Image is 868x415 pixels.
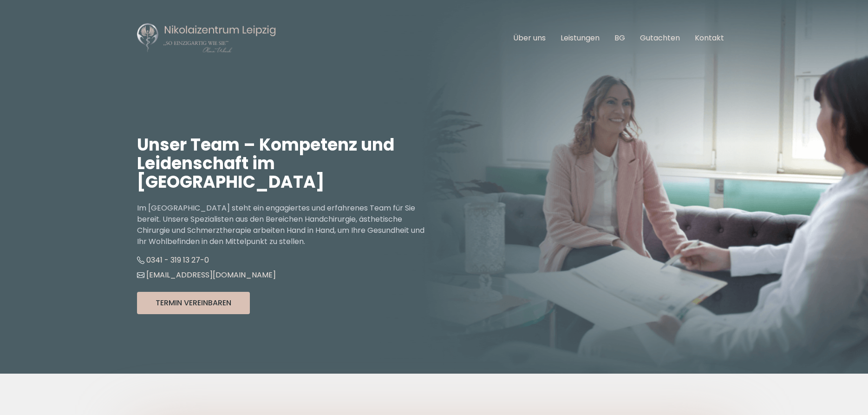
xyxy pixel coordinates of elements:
[137,136,434,191] h1: Unser Team – Kompetenz und Leidenschaft im [GEOGRAPHIC_DATA]
[614,33,625,43] a: BG
[561,33,600,43] a: Leistungen
[640,33,680,43] a: Gutachten
[137,270,276,280] a: [EMAIL_ADDRESS][DOMAIN_NAME]
[137,203,434,247] p: Im [GEOGRAPHIC_DATA] steht ein engagiertes und erfahrenes Team für Sie bereit. Unsere Spezialiste...
[695,33,724,43] a: Kontakt
[137,255,209,265] a: 0341 - 319 13 27-0
[513,33,546,43] a: Über uns
[137,292,250,314] button: Termin Vereinbaren
[137,22,276,54] img: Nikolaizentrum Leipzig Logo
